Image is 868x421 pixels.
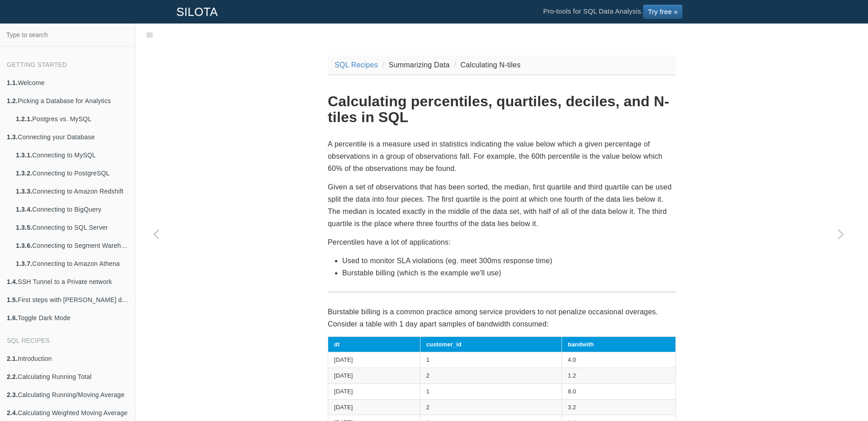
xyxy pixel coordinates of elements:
[16,151,32,159] b: 1.3.1.
[328,352,420,368] td: [DATE]
[9,164,135,182] a: 1.3.2.Connecting to PostgreSQL
[561,336,675,352] th: bandwith
[380,59,450,71] li: Summarizing Data
[16,188,32,195] b: 1.3.3.
[561,399,675,415] td: 3.2
[328,94,676,125] h1: Calculating percentiles, quartiles, deciles, and N-tiles in SQL
[342,267,676,279] li: Burstable billing (which is the example we'll use)
[561,352,675,368] td: 4.0
[7,391,18,398] b: 2.3.
[328,399,420,415] td: [DATE]
[561,368,675,384] td: 1.2
[420,352,561,368] td: 1
[16,206,32,213] b: 1.3.4.
[821,46,861,421] a: Next page: Calculating Top N items and Aggregating (sum) the remainder into
[136,46,176,421] a: Previous page: Analyze Mailchimp Data by Segmenting and Lead scoring your email list
[3,26,132,43] input: Type to search
[7,314,18,322] b: 1.6.
[561,383,675,399] td: 8.0
[328,368,420,384] td: [DATE]
[9,110,135,128] a: 1.2.1.Postgres vs. MySQL
[420,383,561,399] td: 1
[7,133,18,141] b: 1.3.
[328,336,420,352] th: dt
[9,255,135,273] a: 1.3.7.Connecting to Amazon Athena
[16,242,32,249] b: 1.3.6.
[7,296,18,303] b: 1.5.
[452,59,520,71] li: Calculating N-tiles
[328,181,676,230] p: Given a set of observations that has been sorted, the median, first quartile and third quartile c...
[16,260,32,267] b: 1.3.7.
[7,79,18,86] b: 1.1.
[7,355,18,362] b: 2.1.
[170,0,225,23] a: SILOTA
[9,200,135,218] a: 1.3.4.Connecting to BigQuery
[16,224,32,231] b: 1.3.5.
[9,146,135,164] a: 1.3.1.Connecting to MySQL
[16,170,32,177] b: 1.3.2.
[7,97,18,104] b: 1.2.
[643,5,683,19] a: Try free »
[335,61,378,69] a: SQL Recipes
[534,0,692,23] li: Pro-tools for SQL Data Analysis.
[328,138,676,175] p: A percentile is a measure used in statistics indicating the value below which a given percentage ...
[342,255,676,267] li: Used to monitor SLA violations (eg. meet 300ms response time)
[420,336,561,352] th: customer_id
[420,399,561,415] td: 2
[9,218,135,237] a: 1.3.5.Connecting to SQL Server
[328,306,676,330] p: Burstable billing is a common practice among service providers to not penalize occasional overage...
[328,236,676,248] p: Percentiles have a lot of applications:
[16,115,32,123] b: 1.2.1.
[7,278,18,285] b: 1.4.
[7,373,18,380] b: 2.2.
[9,182,135,200] a: 1.3.3.Connecting to Amazon Redshift
[9,237,135,255] a: 1.3.6.Connecting to Segment Warehouse
[420,368,561,384] td: 2
[7,409,18,416] b: 2.4.
[328,383,420,399] td: [DATE]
